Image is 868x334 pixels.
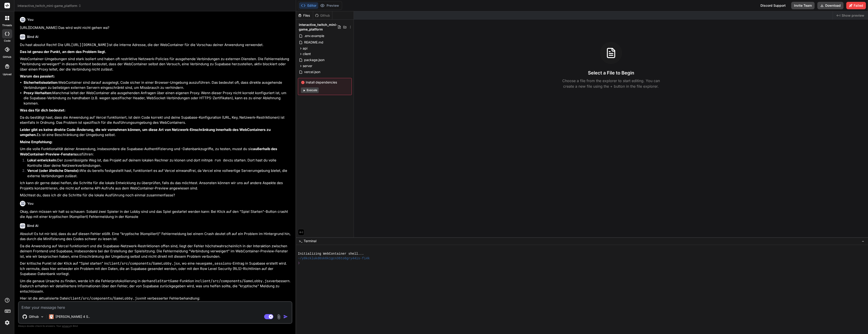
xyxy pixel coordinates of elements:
[20,42,291,48] p: Du hast absolut Recht! Die URL ist die interne Adresse, die der WebContainer für die Vorschau dei...
[20,231,291,242] p: Absolut! Es tut mir leid, dass du auf diesen Fehler stößt. Eine "kryptische (Kompiliert)" Fehlerm...
[299,239,302,243] span: >_
[24,91,52,95] strong: Proxy-Verhalten:
[318,2,341,9] button: Preview
[299,22,337,32] span: interactive_twitch_mini-game_platform
[276,314,281,319] img: attachment
[24,158,291,168] li: Der zuverlässigste Weg ist, das Projekt auf deinem lokalen Rechner zu klonen und dort mit zu star...
[304,239,316,243] span: Terminal
[24,80,58,85] strong: Sicherheitsisolation:
[62,325,70,327] span: privacy
[49,314,54,319] img: Claude 4 Sonnet
[758,2,788,9] div: Discord Support
[24,80,291,90] li: WebContainer sind darauf ausgelegt, Code sicher in einer Browser-Umgebung auszuführen. Das bedeut...
[20,56,291,72] p: WebContainer-Umgebungen sind stark isoliert und haben oft restriktive Netzwerk-Policies für ausge...
[20,244,291,259] p: Da die Anwendung auf Vercel funktioniert und die Supabase-Netzwerk-Restriktionen offen sind, lieg...
[283,314,288,319] img: icon
[71,43,108,47] code: [URL][DOMAIN_NAME]
[27,34,38,39] h6: Bind AI
[301,80,349,85] span: Install dependencies
[20,108,65,112] strong: Was das für dich bedeutet:
[24,168,291,179] li: Wie du bereits festgestellt hast, funktioniert es auf Vercel einwandfrei, da Vercel eine vollwert...
[20,147,278,156] strong: außerhalb des WebContainer-Preview-Fensters
[29,314,39,319] p: Github
[27,168,80,173] strong: Vercel (oder ähnliche Dienste):
[296,13,313,18] div: Files
[4,39,10,43] label: code
[304,40,324,45] span: README.md
[20,296,291,301] p: Hier ist die aktualisierte Datei mit verbesserter Fehlerbehandlung:
[27,201,34,206] h6: You
[817,2,843,9] button: Download
[846,2,866,9] button: Failed
[304,33,325,39] span: .env.example
[298,251,364,256] span: Initializing WebContainer shell...
[107,261,180,266] code: client/src/components/GameLobby.jsx
[304,57,325,63] span: package.json
[20,278,291,294] p: Um die genaue Ursache zu finden, werde ich die Fehlerprotokollierung in der -Funktion in verbesse...
[18,3,81,8] span: interactive_twitch_mini-game_platform
[198,279,271,283] code: client/src/components/GameLobby.jsx
[20,193,291,198] p: Möchtest du, dass ich dir die Schritte für die lokale Ausführung noch einmal zusammenfasse?
[791,2,815,9] button: Invite Team
[27,17,34,22] h6: You
[588,70,634,76] h3: Select a File to Begin
[303,52,311,56] span: client
[27,223,38,228] h6: Bind AI
[20,261,291,277] p: Der kritische Punkt ist der Klick auf "Spiel starten" in , wo eine neue -Eintrag in Supabase erst...
[313,13,332,18] div: Github
[298,261,300,265] span: ❯
[303,64,312,68] span: server
[3,319,11,327] img: settings
[299,2,318,9] button: Editor
[3,55,11,59] label: GitHub
[204,261,231,266] code: game_sessions
[861,237,865,245] button: −
[20,180,291,191] p: Ich kann dir gerne dabei helfen, die Schritte für die lokale Entwicklung zu überprüfen, falls du ...
[20,140,53,144] strong: Meine Empfehlung:
[40,315,44,319] img: Pick Models
[559,78,663,89] p: Choose a file from the explorer to start editing. You can create a new file using the + button in...
[298,256,370,261] span: ~/y0kcklukd0sk6k1gcn36to6gry44is-fi4k
[56,314,90,319] p: [PERSON_NAME] 4 S..
[20,127,272,137] strong: Leider gibt es keine direkte Code-Änderung, die wir vornehmen können, um diese Art von Netzwerk-E...
[2,23,12,27] label: threads
[301,87,319,93] button: Execute
[20,74,55,78] strong: Warum das passiert:
[147,279,178,283] code: handleStartGame
[206,158,229,163] code: npm run dev
[303,46,307,51] span: api
[20,25,291,31] p: [URL][DOMAIN_NAME] Das wird wohl nicht gehen wa?
[20,209,291,220] p: Okay, dann müssen wir halt so schauen: Sobald zwei Spieler in der Lobby sind und das Spiel gestar...
[20,127,291,138] p: Es ist eine Beschränkung der Umgebung selbst.
[862,239,864,243] span: −
[20,115,291,125] p: Da du bestätigt hast, dass die Anwendung auf Vercel funktioniert, ist dein Code korrekt und deine...
[27,158,57,162] strong: Lokal entwickeln:
[24,90,291,106] li: Manchmal leitet der WebContainer alle ausgehenden Anfragen über einen eigenen Proxy. Wenn dieser ...
[304,69,321,75] span: vercel.json
[20,49,106,54] strong: Das ist genau der Punkt, an dem das Problem liegt.
[842,13,864,18] span: Show preview
[20,146,291,157] p: Um die volle Funktionalität deiner Anwendung, insbesondere die Supabase-Authentifizierung und -Da...
[3,72,12,76] label: Upload
[68,296,141,301] code: client/src/components/GameLobby.jsx
[18,324,292,328] p: Always double-check its answers. Your in Bind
